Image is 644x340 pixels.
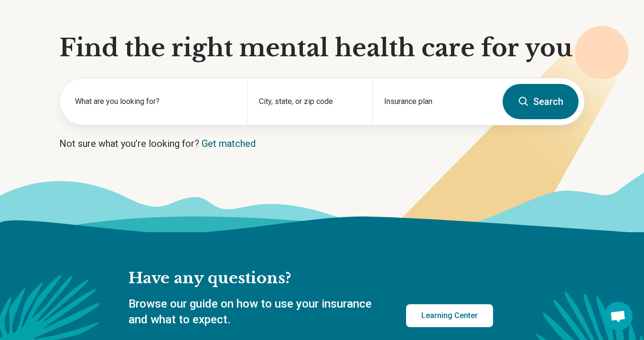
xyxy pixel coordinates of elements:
[406,304,493,327] a: Learning Center
[202,138,256,149] a: Get matched
[604,302,633,330] div: Open chat
[59,137,585,150] p: Not sure what you’re looking for?
[75,96,236,107] label: What are you looking for?
[59,34,585,62] h1: Find the right mental health care for you
[129,268,493,288] h2: Have any questions?
[503,84,579,119] button: Search
[129,296,383,328] p: Browse our guide on how to use your insurance and what to expect.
